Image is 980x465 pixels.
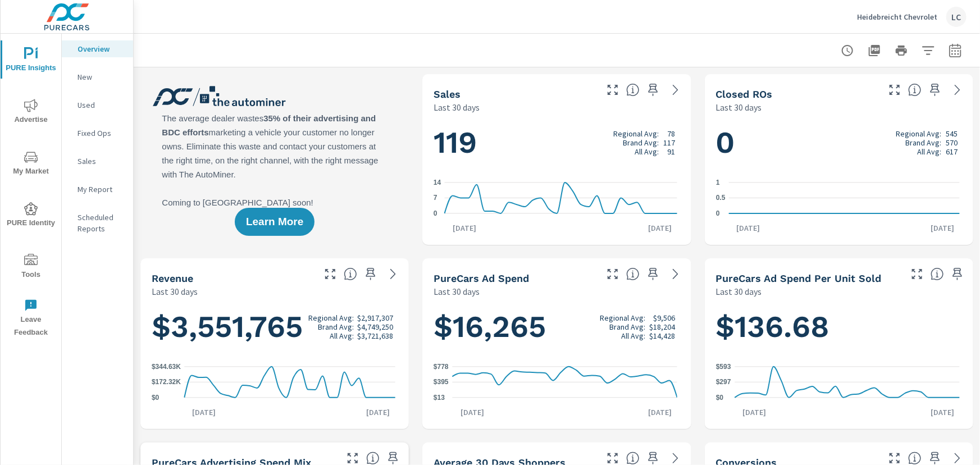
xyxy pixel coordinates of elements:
h1: 119 [434,124,680,162]
p: Heidebreicht Chevrolet [857,12,937,22]
p: [DATE] [641,407,680,418]
p: $3,721,638 [357,331,393,340]
h5: PureCars Ad Spend [434,272,529,284]
button: "Export Report to PDF" [863,39,886,62]
span: Save this to your personalized report [949,265,967,283]
p: Last 30 days [716,101,762,114]
p: [DATE] [641,222,680,234]
p: Regional Avg: [308,313,354,322]
p: 117 [664,138,676,147]
h5: Sales [434,88,461,100]
div: Fixed Ops [62,125,133,142]
p: Brand Avg: [905,138,941,147]
span: Total sales revenue over the selected date range. [Source: This data is sourced from the dealer’s... [344,267,357,281]
button: Make Fullscreen [604,81,622,99]
button: Select Date Range [944,39,967,62]
p: Last 30 days [152,285,198,298]
text: $172.32K [152,379,181,386]
h1: $3,551,765 [152,308,398,346]
div: Sales [62,153,133,170]
h5: Closed ROs [716,88,773,100]
button: Learn More [235,208,314,236]
text: 0 [716,209,720,217]
p: [DATE] [923,407,962,418]
button: Make Fullscreen [321,265,339,283]
text: $778 [434,363,449,371]
p: My Report [78,184,124,195]
text: $0 [716,394,724,402]
span: Number of Repair Orders Closed by the selected dealership group over the selected time range. [So... [908,83,922,97]
div: LC [946,7,967,27]
a: See more details in report [667,265,685,283]
span: Total cost of media for all PureCars channels for the selected dealership group over the selected... [626,267,640,281]
text: $344.63K [152,363,181,371]
p: Scheduled Reports [78,212,124,234]
p: All Avg: [621,331,645,340]
p: $14,428 [650,331,676,340]
span: Learn More [246,217,303,227]
span: Save this to your personalized report [926,81,944,99]
p: Last 30 days [716,285,762,298]
button: Make Fullscreen [886,81,904,99]
text: $395 [434,379,449,386]
span: A rolling 30 day total of daily Shoppers on the dealership website, averaged over the selected da... [626,452,640,465]
text: 7 [434,194,437,202]
p: $4,749,250 [357,322,393,331]
text: 0.5 [716,194,726,202]
button: Print Report [890,39,913,62]
text: $593 [716,363,731,371]
text: 0 [434,209,437,217]
p: [DATE] [735,407,774,418]
p: [DATE] [445,222,484,234]
span: PURE Identity [4,202,58,230]
span: The number of dealer-specified goals completed by a visitor. [Source: This data is provided by th... [908,452,922,465]
p: [DATE] [184,407,224,418]
span: Number of vehicles sold by the dealership over the selected date range. [Source: This data is sou... [626,83,640,97]
text: $13 [434,394,445,402]
p: 570 [946,138,958,147]
text: 1 [716,179,720,186]
span: This table looks at how you compare to the amount of budget you spend per channel as opposed to y... [366,452,380,465]
p: Fixed Ops [78,127,124,139]
p: All Avg: [330,331,354,340]
button: Make Fullscreen [604,265,622,283]
h1: $16,265 [434,308,680,346]
p: Brand Avg: [623,138,659,147]
span: Save this to your personalized report [362,265,380,283]
button: Apply Filters [917,39,940,62]
p: Regional Avg: [614,129,659,138]
div: nav menu [1,34,61,344]
div: Overview [62,40,133,57]
text: $0 [152,394,159,402]
p: [DATE] [358,407,398,418]
button: Make Fullscreen [908,265,926,283]
a: See more details in report [667,81,685,99]
p: Sales [78,156,124,167]
div: Scheduled Reports [62,209,133,237]
span: Save this to your personalized report [644,265,662,283]
h5: PureCars Ad Spend Per Unit Sold [716,272,882,284]
span: Leave Feedback [4,299,58,339]
p: Regional Avg: [600,313,645,322]
p: Overview [78,43,124,54]
p: $9,506 [654,313,676,322]
p: 545 [946,129,958,138]
p: Brand Avg: [318,322,354,331]
span: PURE Insights [4,47,58,75]
p: 91 [668,147,676,156]
p: Last 30 days [434,101,480,114]
p: New [78,71,124,83]
p: All Avg: [635,147,659,156]
p: [DATE] [729,222,768,234]
span: Advertise [4,99,58,126]
p: Last 30 days [434,285,480,298]
p: $18,204 [650,322,676,331]
p: 78 [668,129,676,138]
p: All Avg: [917,147,941,156]
p: 617 [946,147,958,156]
span: Tools [4,254,58,281]
a: See more details in report [949,81,967,99]
h1: 0 [716,124,962,162]
span: Average cost of advertising per each vehicle sold at the dealer over the selected date range. The... [931,267,944,281]
span: My Market [4,151,58,178]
